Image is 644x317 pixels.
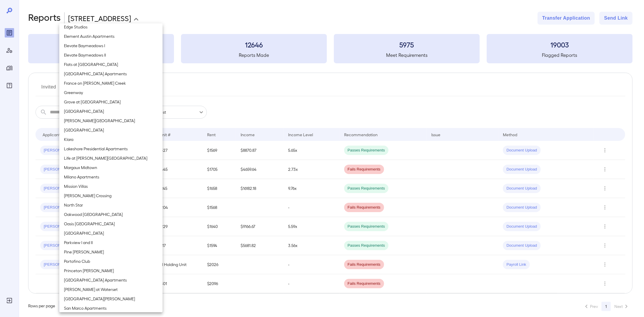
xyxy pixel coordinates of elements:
li: Milano Apartments [59,172,163,182]
li: Portofino Club [59,257,163,266]
li: Oasis [GEOGRAPHIC_DATA] [59,219,163,229]
li: Mission Villas [59,182,163,191]
li: San Marco Apartments [59,304,163,313]
li: Element Austin Apartments [59,32,163,41]
li: [PERSON_NAME] Crossing [59,191,163,200]
li: Grove at [GEOGRAPHIC_DATA] [59,97,163,107]
li: [GEOGRAPHIC_DATA] Apartments [59,275,163,285]
li: Parkview I and II [59,238,163,247]
li: Life at [PERSON_NAME][GEOGRAPHIC_DATA] [59,154,163,163]
li: Oakwood [GEOGRAPHIC_DATA] [59,210,163,219]
li: Pine [PERSON_NAME] [59,247,163,257]
li: [PERSON_NAME] at Waterset [59,285,163,294]
li: Klara [59,135,163,144]
li: Flats at [GEOGRAPHIC_DATA] [59,60,163,69]
li: Edge Studios [59,22,163,32]
li: [GEOGRAPHIC_DATA] Apartments [59,69,163,79]
li: [GEOGRAPHIC_DATA] [59,125,163,135]
li: [GEOGRAPHIC_DATA] [59,107,163,116]
li: Margaux Midtown [59,163,163,172]
li: France on [PERSON_NAME] Creek [59,79,163,88]
li: Elevate Baymeadows I [59,41,163,50]
li: Lakeshore Presidential Apartments [59,144,163,154]
li: Princeton [PERSON_NAME] [59,266,163,275]
li: [GEOGRAPHIC_DATA][PERSON_NAME] [59,294,163,304]
li: North Star [59,200,163,210]
li: Greenway [59,88,163,97]
li: [GEOGRAPHIC_DATA] [59,229,163,238]
li: Elevate Baymeadows II [59,50,163,60]
li: [PERSON_NAME][GEOGRAPHIC_DATA] [59,116,163,125]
